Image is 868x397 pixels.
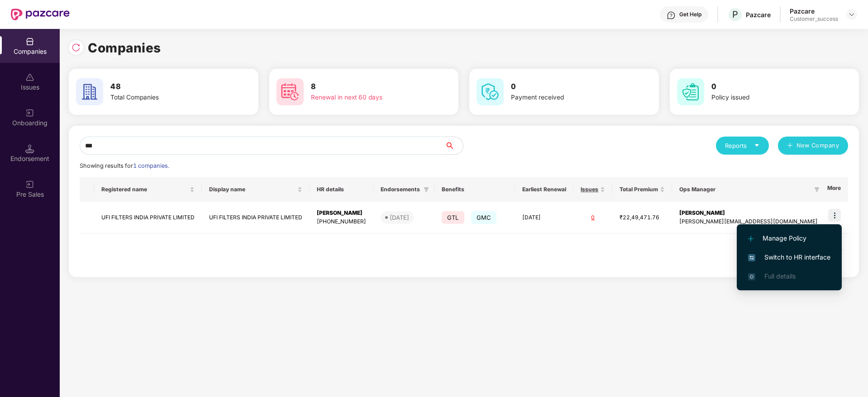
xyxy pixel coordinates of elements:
img: svg+xml;base64,PHN2ZyBpZD0iSXNzdWVzX2Rpc2FibGVkIiB4bWxucz0iaHR0cDovL3d3dy53My5vcmcvMjAwMC9zdmciIH... [25,73,34,82]
img: svg+xml;base64,PHN2ZyB4bWxucz0iaHR0cDovL3d3dy53My5vcmcvMjAwMC9zdmciIHdpZHRoPSI2MCIgaGVpZ2h0PSI2MC... [477,78,504,105]
img: svg+xml;base64,PHN2ZyB3aWR0aD0iMTQuNSIgaGVpZ2h0PSIxNC41IiB2aWV3Qm94PSIwIDAgMTYgMTYiIGZpbGw9Im5vbm... [25,144,34,153]
th: Display name [202,177,310,202]
img: svg+xml;base64,PHN2ZyBpZD0iRHJvcGRvd24tMzJ4MzIiIHhtbG5zPSJodHRwOi8vd3d3LnczLm9yZy8yMDAwL3N2ZyIgd2... [848,11,855,18]
h1: Companies [88,38,161,58]
img: svg+xml;base64,PHN2ZyB4bWxucz0iaHR0cDovL3d3dy53My5vcmcvMjAwMC9zdmciIHdpZHRoPSIxMi4yMDEiIGhlaWdodD... [748,236,754,241]
div: Total Companies [110,93,224,103]
img: New Pazcare Logo [11,9,70,20]
img: icon [828,209,841,222]
img: svg+xml;base64,PHN2ZyB3aWR0aD0iMjAiIGhlaWdodD0iMjAiIHZpZXdCb3g9IjAgMCAyMCAyMCIgZmlsbD0ibm9uZSIgeG... [25,180,34,189]
div: Payment received [511,93,625,103]
div: [PHONE_NUMBER] [317,217,366,226]
img: svg+xml;base64,PHN2ZyB3aWR0aD0iMjAiIGhlaWdodD0iMjAiIHZpZXdCb3g9IjAgMCAyMCAyMCIgZmlsbD0ibm9uZSIgeG... [25,109,34,118]
span: Issues [581,186,598,193]
div: Get Help [679,11,701,18]
h3: 0 [711,81,825,93]
span: Display name [209,186,296,193]
img: svg+xml;base64,PHN2ZyBpZD0iQ29tcGFuaWVzIiB4bWxucz0iaHR0cDovL3d3dy53My5vcmcvMjAwMC9zdmciIHdpZHRoPS... [25,37,34,46]
div: Reports [725,141,760,150]
span: Switch to HR interface [748,252,830,262]
span: GMC [471,211,497,224]
button: plusNew Company [778,137,848,155]
span: filter [812,184,821,195]
div: [PERSON_NAME][EMAIL_ADDRESS][DOMAIN_NAME] [679,217,818,226]
img: svg+xml;base64,PHN2ZyB4bWxucz0iaHR0cDovL3d3dy53My5vcmcvMjAwMC9zdmciIHdpZHRoPSI2MCIgaGVpZ2h0PSI2MC... [277,78,304,105]
span: P [732,9,738,20]
div: [PERSON_NAME] [317,209,366,217]
img: svg+xml;base64,PHN2ZyBpZD0iSGVscC0zMngzMiIgeG1sbnM9Imh0dHA6Ly93d3cudzMub3JnLzIwMDAvc3ZnIiB3aWR0aD... [667,11,676,20]
span: caret-down [754,142,760,148]
th: Total Premium [612,177,672,202]
span: search [444,142,463,149]
div: Pazcare [790,7,838,15]
div: [PERSON_NAME] [679,209,818,217]
div: 0 [581,213,605,222]
span: Full details [764,272,796,280]
span: Total Premium [620,186,658,193]
td: UFI FILTERS INDIA PRIVATE LIMITED [94,202,202,234]
span: 1 companies. [133,162,169,169]
span: filter [424,187,429,192]
span: New Company [796,141,839,150]
th: More [820,177,848,202]
span: Manage Policy [748,233,830,243]
img: svg+xml;base64,PHN2ZyBpZD0iUmVsb2FkLTMyeDMyIiB4bWxucz0iaHR0cDovL3d3dy53My5vcmcvMjAwMC9zdmciIHdpZH... [72,43,81,52]
th: Benefits [434,177,515,202]
th: Earliest Renewal [515,177,573,202]
span: filter [814,187,820,192]
img: svg+xml;base64,PHN2ZyB4bWxucz0iaHR0cDovL3d3dy53My5vcmcvMjAwMC9zdmciIHdpZHRoPSIxNiIgaGVpZ2h0PSIxNi... [748,254,755,261]
div: Customer_success [790,15,838,23]
th: Registered name [94,177,202,202]
div: Renewal in next 60 days [311,93,425,103]
span: filter [422,184,431,195]
img: svg+xml;base64,PHN2ZyB4bWxucz0iaHR0cDovL3d3dy53My5vcmcvMjAwMC9zdmciIHdpZHRoPSI2MCIgaGVpZ2h0PSI2MC... [677,78,704,105]
th: HR details [310,177,373,202]
div: [DATE] [390,213,409,222]
span: plus [787,142,793,150]
span: Showing results for [80,162,169,169]
td: UFI FILTERS INDIA PRIVATE LIMITED [202,202,310,234]
th: Issues [573,177,612,202]
h3: 8 [311,81,425,93]
h3: 0 [511,81,625,93]
td: [DATE] [515,202,573,234]
h3: 48 [110,81,224,93]
span: Registered name [101,186,188,193]
button: search [444,137,463,155]
div: ₹22,49,471.76 [620,213,665,222]
span: Endorsements [381,186,420,193]
div: Pazcare [746,10,771,19]
img: svg+xml;base64,PHN2ZyB4bWxucz0iaHR0cDovL3d3dy53My5vcmcvMjAwMC9zdmciIHdpZHRoPSIxNi4zNjMiIGhlaWdodD... [748,273,755,280]
img: svg+xml;base64,PHN2ZyB4bWxucz0iaHR0cDovL3d3dy53My5vcmcvMjAwMC9zdmciIHdpZHRoPSI2MCIgaGVpZ2h0PSI2MC... [76,78,103,105]
div: Policy issued [711,93,825,103]
span: Ops Manager [679,186,811,193]
span: GTL [442,211,464,224]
